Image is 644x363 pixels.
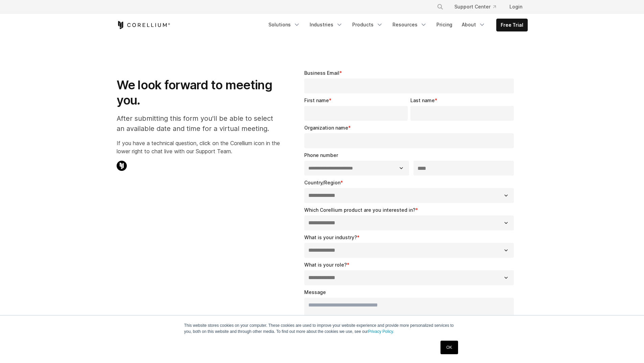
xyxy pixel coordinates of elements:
span: Message [304,289,326,295]
a: Login [504,1,528,13]
span: Last name [410,97,435,103]
a: Industries [306,19,347,31]
a: OK [440,341,458,354]
span: Phone number [304,152,338,158]
a: Pricing [432,19,456,31]
a: Resources [388,19,431,31]
a: Free Trial [497,19,527,31]
a: Corellium Home [117,21,170,29]
span: Business Email [304,70,339,76]
a: Support Center [449,1,501,13]
div: Navigation Menu [429,1,528,13]
span: Organization name [304,125,348,131]
a: Privacy Policy. [368,329,394,334]
a: Products [348,19,387,31]
p: If you have a technical question, click on the Corellium icon in the lower right to chat live wit... [117,139,280,155]
p: This website stores cookies on your computer. These cookies are used to improve your website expe... [184,322,460,335]
div: Navigation Menu [264,19,528,31]
span: What is your industry? [304,234,357,240]
span: Which Corellium product are you interested in? [304,207,415,213]
a: Solutions [264,19,304,31]
span: Country/Region [304,180,340,185]
img: Corellium Chat Icon [117,161,127,171]
span: What is your role? [304,262,347,268]
p: After submitting this form you'll be able to select an available date and time for a virtual meet... [117,113,280,134]
a: About [458,19,490,31]
span: First name [304,97,329,103]
button: Search [434,1,446,13]
h1: We look forward to meeting you. [117,77,280,108]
